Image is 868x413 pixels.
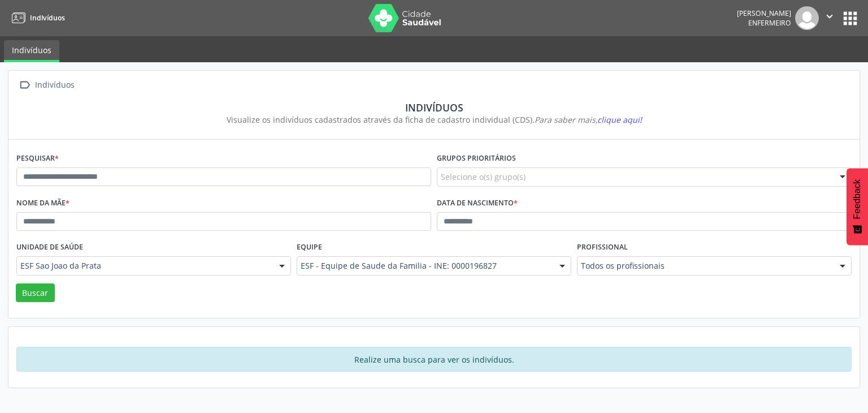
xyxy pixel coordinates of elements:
span: Selecione o(s) grupo(s) [441,171,526,183]
button: Feedback - Mostrar pesquisa [847,168,868,245]
button: apps [840,8,860,28]
button:  [819,6,840,30]
div: [PERSON_NAME] [737,8,791,18]
span: Enfermeiro [748,18,791,28]
i:  [16,77,33,93]
label: Grupos prioritários [437,150,516,167]
span: ESF Sao Joao da Prata [20,260,268,272]
a: Indivíduos [4,40,59,62]
label: Nome da mãe [16,195,70,212]
div: Indivíduos [33,77,76,93]
div: Indivíduos [24,101,844,114]
span: clique aqui! [597,114,642,125]
img: img [795,6,819,30]
label: Equipe [297,239,322,256]
span: Todos os profissionais [581,260,828,272]
label: Pesquisar [16,150,59,167]
label: Data de nascimento [437,195,518,212]
i: Para saber mais, [535,114,642,125]
span: Indivíduos [30,13,65,23]
label: Profissional [577,239,628,256]
label: Unidade de saúde [16,239,83,256]
div: Visualize os indivíduos cadastrados através da ficha de cadastro individual (CDS). [24,114,844,126]
span: ESF - Equipe de Saude da Familia - INE: 0000196827 [301,260,548,272]
a:  Indivíduos [16,77,76,93]
span: Feedback [852,179,862,219]
div: Realize uma busca para ver os indivíduos. [16,347,852,372]
a: Indivíduos [8,8,65,27]
button: Buscar [16,283,55,303]
i:  [823,10,836,23]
